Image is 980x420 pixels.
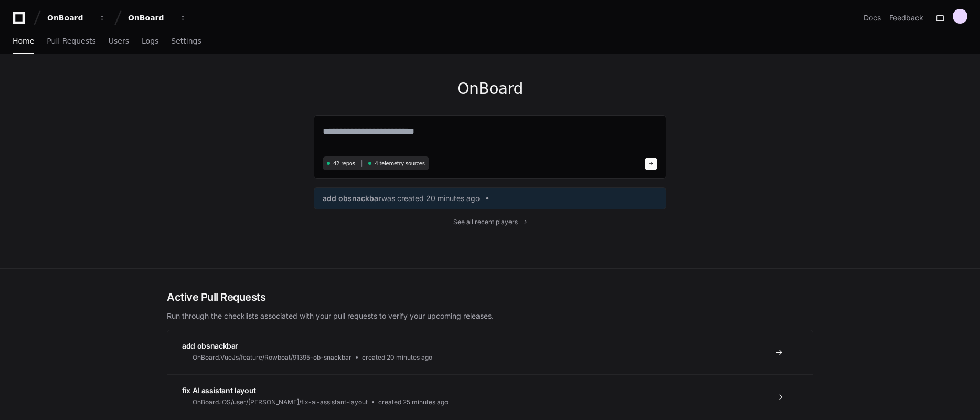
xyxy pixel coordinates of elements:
[864,13,881,23] a: Docs
[378,398,448,406] span: created 25 minutes ago
[193,398,368,406] span: OnBoard.iOS/user/[PERSON_NAME]/fix-ai-assistant-layout
[167,290,813,304] h2: Active Pull Requests
[333,160,355,167] span: 42 repos
[109,29,129,54] a: Users
[167,330,813,374] a: add obsnackbarOnBoard.VueJs/feature/Rowboat/91395-ob-snackbarcreated 20 minutes ago
[171,29,201,54] a: Settings
[314,79,666,98] h1: OnBoard
[375,160,424,167] span: 4 telemetry sources
[43,8,110,27] button: OnBoard
[124,8,191,27] button: OnBoard
[182,386,256,395] span: fix AI assistant layout
[167,374,813,419] a: fix AI assistant layoutOnBoard.iOS/user/[PERSON_NAME]/fix-ai-assistant-layoutcreated 25 minutes ago
[47,13,92,23] div: OnBoard
[889,13,923,23] button: Feedback
[323,193,657,204] a: add obsnackbarwas created 20 minutes ago
[171,38,201,44] span: Settings
[314,218,666,226] a: See all recent players
[109,38,129,44] span: Users
[142,38,158,44] span: Logs
[381,193,480,204] span: was created 20 minutes ago
[47,29,95,54] a: Pull Requests
[13,29,34,54] a: Home
[323,193,381,204] span: add obsnackbar
[453,218,518,226] span: See all recent players
[362,353,432,362] span: created 20 minutes ago
[128,13,173,23] div: OnBoard
[47,38,95,44] span: Pull Requests
[182,341,238,350] span: add obsnackbar
[193,353,351,362] span: OnBoard.VueJs/feature/Rowboat/91395-ob-snackbar
[167,311,813,321] p: Run through the checklists associated with your pull requests to verify your upcoming releases.
[142,29,158,54] a: Logs
[13,38,34,44] span: Home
